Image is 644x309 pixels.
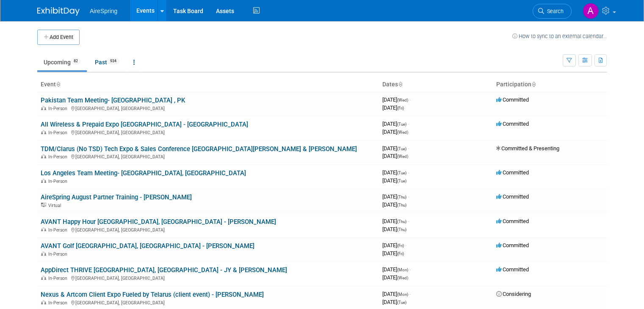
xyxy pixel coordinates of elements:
[41,193,192,201] a: AireSpring August Partner Training - [PERSON_NAME]
[48,276,70,281] span: In-Person
[71,58,80,64] span: 82
[496,169,529,176] span: Committed
[382,266,411,273] span: [DATE]
[382,201,406,208] span: [DATE]
[408,218,409,224] span: -
[397,227,406,232] span: (Thu)
[397,98,408,102] span: (Wed)
[41,97,185,104] a: Pakistan Team Meeting- [GEOGRAPHIC_DATA] , PK
[408,145,409,152] span: -
[496,193,529,200] span: Committed
[382,97,411,103] span: [DATE]
[397,122,406,127] span: (Tue)
[41,274,376,281] div: [GEOGRAPHIC_DATA], [GEOGRAPHIC_DATA]
[382,274,408,281] span: [DATE]
[41,300,46,304] img: In-Person Event
[496,97,529,103] span: Committed
[409,266,411,273] span: -
[41,145,357,153] a: TDM/Clarus (No TSD) Tech Expo & Sales Conference [GEOGRAPHIC_DATA][PERSON_NAME] & [PERSON_NAME]
[382,299,406,305] span: [DATE]
[496,242,529,248] span: Committed
[37,77,379,92] th: Event
[41,106,46,110] img: In-Person Event
[48,203,64,208] span: Virtual
[48,130,70,135] span: In-Person
[397,203,406,207] span: (Thu)
[397,154,408,159] span: (Wed)
[496,218,529,224] span: Committed
[397,146,406,151] span: (Tue)
[409,291,411,297] span: -
[409,97,411,103] span: -
[397,292,408,297] span: (Mon)
[382,242,406,248] span: [DATE]
[408,193,409,200] span: -
[48,154,70,160] span: In-Person
[37,30,80,45] button: Add Event
[41,179,46,183] img: In-Person Event
[382,250,404,257] span: [DATE]
[48,227,70,233] span: In-Person
[56,81,60,88] a: Sort by Event Name
[531,81,536,88] a: Sort by Participation Type
[493,77,607,92] th: Participation
[512,33,607,39] a: How to sync to an external calendar...
[382,193,409,200] span: [DATE]
[41,105,376,111] div: [GEOGRAPHIC_DATA], [GEOGRAPHIC_DATA]
[41,227,46,232] img: In-Person Event
[41,251,46,256] img: In-Person Event
[41,169,246,177] a: Los Angeles Team Meeting- [GEOGRAPHIC_DATA], [GEOGRAPHIC_DATA]
[88,54,125,70] a: Past934
[397,268,408,272] span: (Mon)
[496,291,531,297] span: Considering
[397,219,406,224] span: (Thu)
[397,300,406,305] span: (Tue)
[382,218,409,224] span: [DATE]
[382,145,409,152] span: [DATE]
[41,130,46,134] img: In-Person Event
[397,179,406,183] span: (Tue)
[496,121,529,127] span: Committed
[379,77,493,92] th: Dates
[533,4,572,19] a: Search
[41,121,248,128] a: All Wireless & Prepaid Expo [GEOGRAPHIC_DATA] - [GEOGRAPHIC_DATA]
[41,218,276,226] a: AVANT Happy Hour [GEOGRAPHIC_DATA], [GEOGRAPHIC_DATA] - [PERSON_NAME]
[397,243,404,248] span: (Fri)
[583,3,599,19] img: Angie Handal
[41,226,376,233] div: [GEOGRAPHIC_DATA], [GEOGRAPHIC_DATA]
[48,251,70,257] span: In-Person
[37,7,80,16] img: ExhibitDay
[108,58,119,64] span: 934
[408,169,409,176] span: -
[382,291,411,297] span: [DATE]
[41,276,46,280] img: In-Person Event
[496,145,559,152] span: Committed & Presenting
[48,179,70,184] span: In-Person
[41,291,264,298] a: Nexus & Artcom Client Expo Fueled by Telarus (client event) - [PERSON_NAME]
[397,195,406,199] span: (Thu)
[382,226,406,232] span: [DATE]
[382,121,409,127] span: [DATE]
[496,266,529,273] span: Committed
[544,8,564,14] span: Search
[397,106,404,110] span: (Fri)
[382,153,408,159] span: [DATE]
[408,121,409,127] span: -
[48,300,70,306] span: In-Person
[41,242,254,250] a: AVANT Golf [GEOGRAPHIC_DATA], [GEOGRAPHIC_DATA] - [PERSON_NAME]
[41,203,46,207] img: Virtual Event
[405,242,406,248] span: -
[41,129,376,135] div: [GEOGRAPHIC_DATA], [GEOGRAPHIC_DATA]
[41,299,376,306] div: [GEOGRAPHIC_DATA], [GEOGRAPHIC_DATA]
[41,154,46,158] img: In-Person Event
[382,105,404,111] span: [DATE]
[382,169,409,176] span: [DATE]
[397,130,408,135] span: (Wed)
[397,251,404,256] span: (Fri)
[41,153,376,160] div: [GEOGRAPHIC_DATA], [GEOGRAPHIC_DATA]
[48,106,70,111] span: In-Person
[397,276,408,280] span: (Wed)
[397,171,406,175] span: (Tue)
[37,54,87,70] a: Upcoming82
[41,266,287,274] a: AppDirect THRIVE [GEOGRAPHIC_DATA], [GEOGRAPHIC_DATA] - JY & [PERSON_NAME]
